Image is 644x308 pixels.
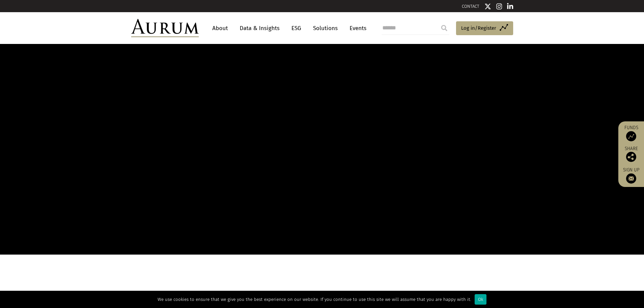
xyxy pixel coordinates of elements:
img: Sign up to our newsletter [626,173,636,184]
a: ESG [288,22,305,34]
a: Events [346,22,366,34]
img: Linkedin icon [507,3,513,10]
a: Sign up [622,167,641,184]
img: Share this post [626,152,636,162]
input: Submit [437,21,451,35]
a: CONTACT [462,4,479,9]
img: Access Funds [626,131,636,141]
a: Log in/Register [456,21,513,35]
a: Funds [622,125,641,141]
img: Instagram icon [496,3,502,10]
img: Twitter icon [484,3,491,10]
a: Data & Insights [236,22,283,34]
div: Ok [475,294,486,305]
a: Solutions [310,22,341,34]
span: Log in/Register [461,24,496,32]
img: Aurum [131,19,199,37]
div: Share [622,146,641,162]
a: About [209,22,231,34]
